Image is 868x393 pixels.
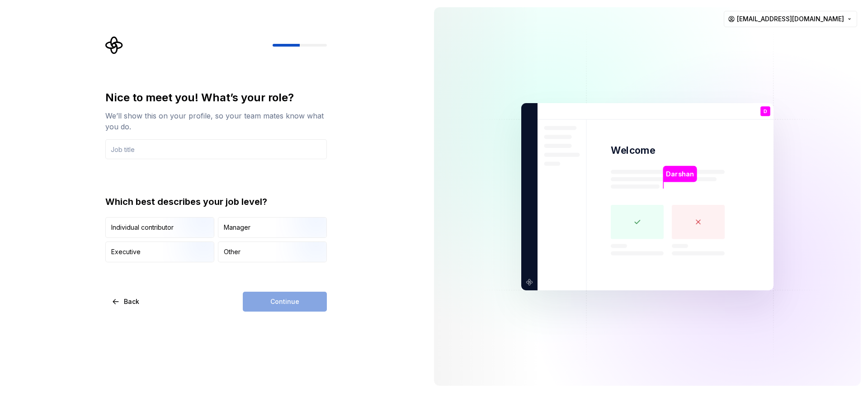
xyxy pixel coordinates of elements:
div: Manager [224,223,250,232]
svg: Supernova Logo [105,36,123,54]
span: [EMAIL_ADDRESS][DOMAIN_NAME] [737,14,844,24]
div: Nice to meet you! What’s your role? [105,90,327,105]
div: We’ll show this on your profile, so your team mates know what you do. [105,110,327,132]
p: Welcome [611,144,655,157]
p: Darshan [666,169,693,179]
button: Back [105,292,147,312]
input: Job title [105,139,327,159]
p: D [764,109,767,114]
div: Executive [111,247,141,256]
div: Other [224,247,241,256]
div: Which best describes your job level? [105,195,327,208]
div: Individual contributor [111,223,174,232]
button: [EMAIL_ADDRESS][DOMAIN_NAME] [724,11,857,27]
span: Back [124,297,139,306]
